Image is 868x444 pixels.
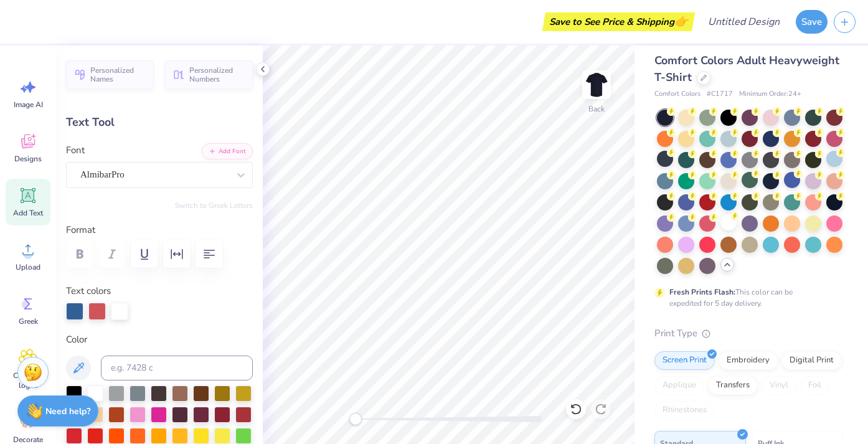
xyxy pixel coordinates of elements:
button: Save [796,10,828,34]
button: Personalized Names [66,60,154,89]
div: Save to See Price & Shipping [545,12,692,31]
input: Untitled Design [698,9,790,34]
div: Screen Print [654,351,715,370]
span: Comfort Colors Adult Heavyweight T-Shirt [654,53,839,85]
span: Comfort Colors [654,89,701,100]
div: Print Type [654,326,843,341]
div: Transfers [708,376,758,395]
label: Color [66,333,253,347]
div: Foil [800,376,829,395]
span: Image AI [14,100,43,110]
span: Clipart & logos [7,371,49,390]
label: Text colors [66,284,111,298]
strong: Fresh Prints Flash: [669,287,735,297]
span: Personalized Names [90,66,146,83]
span: Greek [19,316,38,326]
span: # C1717 [707,89,733,100]
div: Embroidery [719,351,778,370]
span: 👉 [674,14,688,29]
label: Format [66,223,253,237]
span: Upload [16,262,40,272]
img: Back [584,72,609,97]
span: Add Text [13,208,43,218]
label: Font [66,143,85,158]
div: Accessibility label [349,413,362,425]
div: Digital Print [781,351,842,370]
button: Add Font [202,143,253,159]
div: Back [588,103,605,115]
div: Rhinestones [654,401,715,420]
span: Personalized Numbers [189,66,245,83]
div: Text Tool [66,114,253,131]
button: Personalized Numbers [165,60,253,89]
button: Switch to Greek Letters [175,201,253,210]
span: Designs [14,154,42,164]
div: Applique [654,376,704,395]
input: e.g. 7428 c [101,356,253,380]
strong: Need help? [45,405,90,417]
div: Vinyl [762,376,796,395]
span: Minimum Order: 24 + [739,89,801,100]
div: This color can be expedited for 5 day delivery. [669,286,823,309]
